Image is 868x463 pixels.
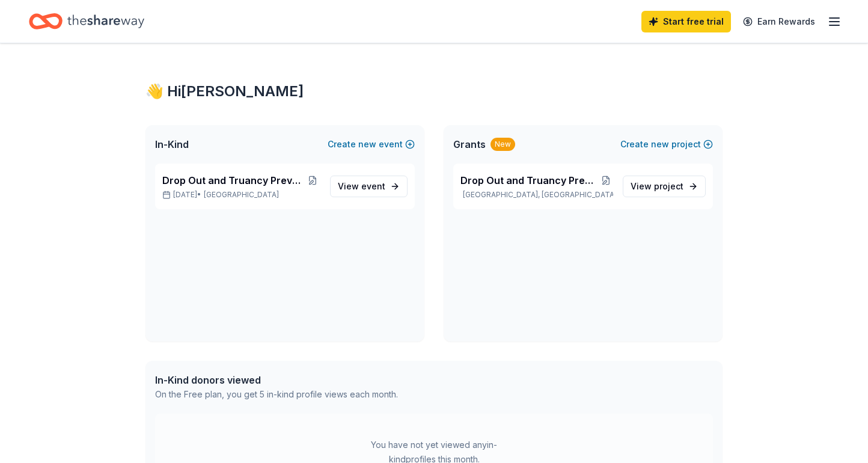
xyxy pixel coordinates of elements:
span: Drop Out and Truancy Prevention Programming [460,173,599,188]
span: new [358,137,376,152]
a: Earn Rewards [736,11,822,32]
button: Createnewproject [620,137,713,152]
button: Createnewevent [328,137,415,152]
span: event [361,181,385,191]
span: In-Kind [155,137,189,152]
span: Grants [453,137,486,152]
div: New [491,138,515,151]
span: new [651,137,669,152]
a: Start free trial [641,11,731,32]
div: 👋 Hi [PERSON_NAME] [145,82,723,101]
a: View event [330,176,408,197]
div: In-Kind donors viewed [155,373,398,387]
div: On the Free plan, you get 5 in-kind profile views each month. [155,387,398,402]
span: View [338,179,385,194]
a: Home [29,7,144,35]
span: View [631,179,683,194]
p: [GEOGRAPHIC_DATA], [GEOGRAPHIC_DATA] [460,190,613,200]
p: [DATE] • [162,190,320,200]
span: [GEOGRAPHIC_DATA] [204,190,279,200]
span: Drop Out and Truancy Prevention Programming [162,173,305,188]
span: project [654,181,683,191]
a: View project [623,176,706,197]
